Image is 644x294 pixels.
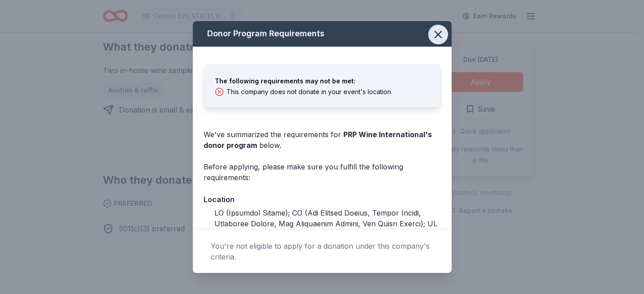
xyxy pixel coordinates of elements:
[215,76,430,86] div: The following requirements may not be met:
[211,241,434,262] div: You're not eligible to apply for a donation under this company's criteria.
[193,21,452,47] div: Donor Program Requirements
[204,194,441,205] div: Location
[204,161,441,183] div: Before applying, please make sure you fulfill the following requirements:
[204,129,441,151] div: We've summarized the requirements for below.
[227,88,392,96] div: This company does not donate in your event's location.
